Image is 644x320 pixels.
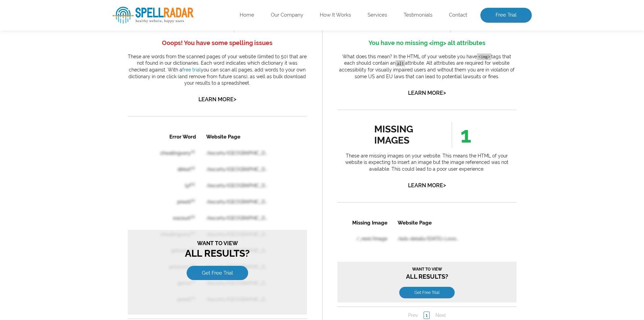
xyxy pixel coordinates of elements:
[18,1,73,16] th: Error Word
[408,90,446,96] a: Learn More>
[128,54,307,87] p: These are words from the scanned pages of your website (limited to 50) that are not found in our ...
[90,196,96,202] a: 6
[110,196,116,202] a: 8
[337,54,517,80] p: What does this mean? In the HTML of your website you have tags that each should contain an attrib...
[55,1,143,16] th: Website Page
[374,124,435,146] div: missing images
[3,52,176,66] h3: All Results?
[337,153,517,173] p: These are missing images on your website. This means the HTML of your website is expecting to ins...
[128,38,307,48] h4: Ooops! You have some spelling issues
[60,196,66,202] a: 3
[234,94,236,104] span: >
[480,8,532,23] a: Free Trial
[1,1,55,16] th: Missing Image
[396,60,405,67] code: alt
[443,88,446,98] span: >
[320,12,351,19] a: How It Works
[100,196,106,202] a: 7
[59,137,120,152] a: Get Free Trial
[70,196,76,202] a: 4
[113,7,194,24] img: SpellRadar
[23,196,36,202] a: Prev
[271,12,303,19] a: Our Company
[240,12,254,19] a: Home
[3,52,176,57] span: Want to view
[367,12,387,19] a: Services
[404,12,432,19] a: Testimonials
[143,196,157,202] a: Next
[74,1,162,16] th: Website Page
[80,196,86,202] a: 5
[443,180,446,190] span: >
[182,67,201,72] a: free trial
[86,97,92,105] a: 1
[40,196,45,202] a: 1
[337,38,517,48] h4: You have no missing <img> alt attributes
[49,195,56,203] a: 2
[120,196,126,202] a: 9
[130,196,139,202] a: 10
[408,182,446,189] a: Learn More>
[449,12,467,19] a: Contact
[477,54,491,60] code: <img>
[452,122,471,148] span: 1
[198,96,236,103] a: Learn More>
[3,112,176,118] span: Want to view
[3,112,176,131] h3: All Results?
[62,72,117,84] a: Get Free Trial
